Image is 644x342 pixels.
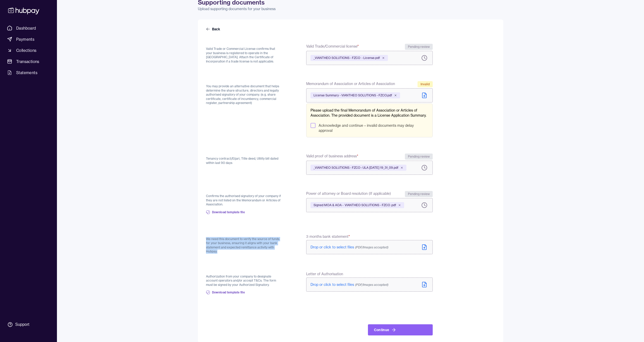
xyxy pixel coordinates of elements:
p: Upload supporting documents for your business [198,6,503,11]
span: (PDF/Images accepted) [355,245,388,249]
span: Download template file [212,290,245,294]
span: License Summary - VIANTHEO SOLUTIONS - FZCO.pdf [314,93,392,97]
p: Valid Trade or Commercial License confirms that your business is registered to operate in the [GE... [206,47,282,63]
span: Valid Trade/Commercial license [306,44,359,50]
p: You may provide an alternative document that helps determine the share structure, directors and l... [206,84,282,105]
a: Statements [5,68,52,77]
a: Collections [5,46,52,55]
button: Continue [368,324,433,335]
span: Signed MOA & AOA - VIANTHEO SOLUTIONS - FZCO .pdf [314,203,396,207]
span: Letter of Authorisation [306,271,343,276]
span: Valid proof of business address [306,154,358,160]
div: Pending review [405,154,433,160]
p: Authorization from your company to designate account operators and/or accept T&Cs. The form must ... [206,274,282,287]
span: Download template file [212,210,245,214]
p: Please upload the final Memorandum of Association or Articles of Association. The provided docume... [310,108,428,118]
span: Drop or click to select files [310,245,388,249]
a: Download template file [206,287,245,298]
a: Support [5,319,52,330]
span: Memorandum of Association or Articles of Association [306,81,395,87]
span: _VIANTHEO SOLUTIONS - FZCO - ULA [DATE] 19_31_09.pdf [314,166,398,170]
span: Payments [16,36,34,42]
span: Collections [16,47,36,53]
div: Pending review [405,44,433,50]
div: Support [15,322,29,327]
span: _VIANTHEO SOLUTIONS - FZCO - License.pdf [314,56,380,60]
span: Power of attorney or Board resolution (If applicable) [306,191,391,197]
label: Acknowledge and continue – invalid documents may delay approval [319,123,428,133]
span: Transactions [16,58,39,65]
a: Back [206,27,221,32]
a: Dashboard [5,24,52,33]
span: (PDF/Images accepted) [355,283,388,287]
span: Drop or click to select files [310,282,388,287]
div: Invalid [418,81,433,87]
a: Download template file [206,207,245,218]
span: 3 months bank statement [306,234,350,239]
p: We need this document to verify the source of funds for your business, ensuring it aligns with yo... [206,237,282,254]
div: Pending review [405,191,433,197]
a: Transactions [5,57,52,66]
p: Confirms the authorised signatory of your company if they are not listed on the Memorandum or Art... [206,194,282,207]
span: Statements [16,70,37,76]
span: Dashboard [16,25,36,31]
a: Payments [5,35,52,44]
p: Tenancy contract/Eijari, Title deed, Utility bill dated within last 90 days [206,157,282,165]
